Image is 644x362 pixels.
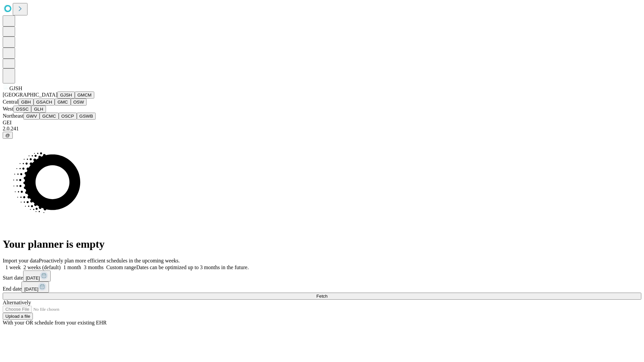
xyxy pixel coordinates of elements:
[77,113,96,120] button: GSWB
[57,92,75,99] button: GJSH
[55,99,70,106] button: GMC
[3,126,641,132] div: 2.0.241
[9,85,22,91] span: GJSH
[23,264,61,270] span: 2 weeks (default)
[34,99,55,106] button: GSACH
[316,294,327,299] span: Fetch
[136,264,249,270] span: Dates can be optimized up to 3 months in the future.
[23,270,51,282] button: [DATE]
[3,313,33,320] button: Upload a file
[3,258,39,263] span: Import your data
[3,120,641,126] div: GEI
[3,293,641,300] button: Fetch
[13,106,32,113] button: OSSC
[3,113,23,119] span: Northeast
[3,238,641,250] h1: Your planner is empty
[3,282,641,293] div: End date
[3,92,57,98] span: [GEOGRAPHIC_DATA]
[40,113,59,120] button: GCMC
[3,132,13,139] button: @
[3,320,107,325] span: With your OR schedule from your existing EHR
[106,264,136,270] span: Custom range
[21,282,49,293] button: [DATE]
[84,264,104,270] span: 3 months
[3,99,18,105] span: Central
[5,264,21,270] span: 1 week
[3,106,13,112] span: West
[31,106,46,113] button: GLH
[18,99,34,106] button: GBH
[63,264,81,270] span: 1 month
[59,113,77,120] button: OSCP
[3,270,641,282] div: Start date
[24,287,38,292] span: [DATE]
[39,258,180,263] span: Proactively plan more efficient schedules in the upcoming weeks.
[23,113,40,120] button: GWV
[75,92,94,99] button: GMCM
[3,300,31,305] span: Alternatively
[5,133,10,138] span: @
[26,276,40,281] span: [DATE]
[71,99,87,106] button: OSW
